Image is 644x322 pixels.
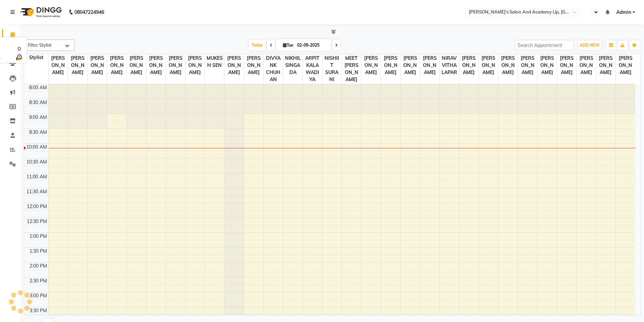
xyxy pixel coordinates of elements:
div: 9:00 AM [28,114,48,121]
span: [PERSON_NAME] [224,54,244,77]
div: 11:00 AM [25,173,48,180]
span: ARPIT KALAWADIYA [303,54,322,84]
span: Tue [281,43,295,48]
div: 2:30 PM [28,277,48,284]
div: 0 [15,45,23,53]
div: 10:30 AM [25,158,48,166]
span: [PERSON_NAME] [459,54,479,77]
span: [PERSON_NAME] [381,54,400,77]
div: 3:30 PM [28,307,48,314]
div: 3:00 PM [28,292,48,299]
div: 1:30 PM [28,248,48,255]
span: Filter Stylist [28,42,52,48]
span: [PERSON_NAME] [538,54,557,77]
span: Today [249,40,266,50]
span: DIVYANK CHUHAN [264,54,283,84]
span: [PERSON_NAME] [127,54,146,77]
span: [PERSON_NAME] [68,54,87,77]
span: Admin [616,9,631,16]
span: [PERSON_NAME] [244,54,263,77]
span: [PERSON_NAME] [518,54,537,77]
span: [PERSON_NAME] [577,54,596,77]
span: [PERSON_NAME] [557,54,576,77]
div: 9:30 AM [28,129,48,136]
div: 1:00 PM [28,233,48,240]
span: [PERSON_NAME] [401,54,420,77]
div: Stylist [24,54,48,61]
div: 12:00 PM [25,203,48,210]
div: 8:00 AM [28,84,48,91]
span: [PERSON_NAME] [616,54,635,77]
div: 11:30 AM [25,188,48,195]
img: logo [17,3,64,22]
div: 8:30 AM [28,99,48,106]
div: 2:00 PM [28,263,48,270]
span: [PERSON_NAME] [186,54,205,77]
span: [PERSON_NAME] [596,54,616,77]
span: MEET [PERSON_NAME] [342,54,361,84]
button: ADD NEW [578,41,601,50]
img: wait_time.png [15,53,23,61]
span: [PERSON_NAME] [146,54,166,77]
span: NIRAV VITHALAPAR [440,54,459,77]
span: NIKHIL SINGADA [283,54,303,77]
input: 2025-09-02 [295,40,329,50]
span: [PERSON_NAME] [498,54,518,77]
div: 10:00 AM [25,144,48,151]
span: ADD NEW [579,43,599,48]
b: 08047224946 [74,3,104,22]
div: 12:30 PM [25,218,48,225]
input: Search Appointment [515,40,574,50]
span: [PERSON_NAME] [361,54,381,77]
span: [PERSON_NAME] [479,54,498,77]
span: [PERSON_NAME] [420,54,439,77]
span: [PERSON_NAME] [166,54,185,77]
span: [PERSON_NAME] [107,54,126,77]
span: MUKESH SEN [205,54,224,70]
span: [PERSON_NAME] [88,54,107,77]
span: NISHIIT SURANI [323,54,342,84]
span: [PERSON_NAME] [49,54,68,77]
